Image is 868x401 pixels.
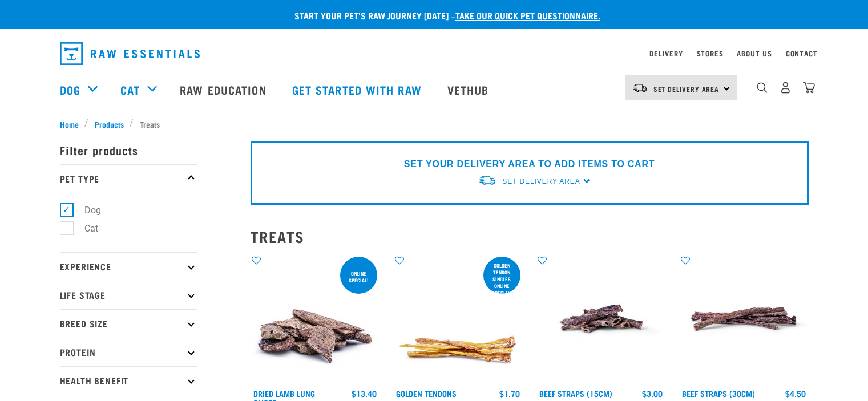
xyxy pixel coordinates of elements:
img: Raw Essentials Logo [60,42,200,65]
a: About Us [737,51,772,55]
a: take our quick pet questionnaire. [455,13,600,18]
div: Golden Tendon singles online special! [483,257,520,301]
a: Delivery [649,51,683,55]
h2: Treats [251,228,809,245]
a: Golden Tendons [396,391,457,395]
a: Contact [786,51,818,55]
div: ONLINE SPECIAL! [340,265,377,289]
p: Filter products [60,136,197,164]
div: $1.70 [499,389,520,398]
label: Cat [66,221,103,236]
p: SET YOUR DELIVERY AREA TO ADD ITEMS TO CART [404,157,655,171]
a: Cat [120,81,140,98]
p: Health Benefit [60,366,197,395]
a: Raw Education [168,67,280,112]
a: Get started with Raw [281,67,436,112]
a: Beef Straps (15cm) [539,391,612,395]
img: home-icon@2x.png [803,82,815,94]
nav: breadcrumbs [60,118,809,130]
img: van-moving.png [632,83,648,93]
p: Experience [60,252,197,281]
span: Home [60,118,79,130]
a: Stores [697,51,724,55]
img: 1293 Golden Tendons 01 [393,254,523,384]
img: Raw Essentials Beef Straps 15cm 6 Pack [536,254,666,384]
a: Home [60,118,85,130]
div: $13.40 [352,389,377,398]
a: Vethub [436,67,503,112]
img: van-moving.png [478,175,496,187]
img: 1303 Lamb Lung Slices 01 [251,254,380,384]
span: Set Delivery Area [502,177,580,185]
div: $4.50 [785,389,806,398]
p: Protein [60,338,197,366]
span: Products [95,118,124,130]
p: Pet Type [60,164,197,193]
div: $3.00 [642,389,663,398]
nav: dropdown navigation [51,38,818,70]
label: Dog [66,203,106,217]
span: Set Delivery Area [653,87,720,91]
img: user.png [780,82,792,94]
p: Breed Size [60,309,197,338]
img: home-icon-1@2x.png [757,82,768,93]
a: Products [88,118,130,130]
img: Raw Essentials Beef Straps 6 Pack [679,254,809,384]
p: Life Stage [60,281,197,309]
a: Dog [60,81,80,98]
a: Beef Straps (30cm) [682,391,755,395]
